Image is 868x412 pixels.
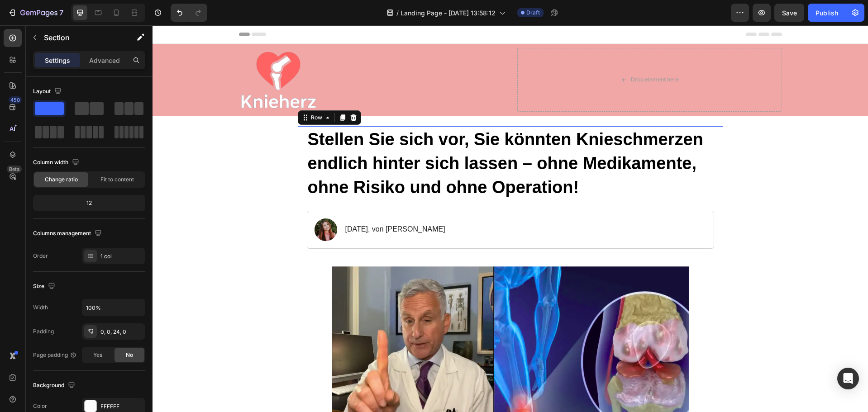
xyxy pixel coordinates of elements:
div: 12 [35,197,143,209]
div: Row [157,88,172,96]
div: 1 col [100,252,143,260]
div: Layout [33,85,63,98]
div: Columns management [33,227,104,240]
div: Column width [33,156,81,169]
div: Publish [816,8,838,18]
span: / [396,8,399,18]
button: Save [774,4,804,22]
div: 450 [9,96,22,104]
span: Draft [526,9,540,17]
div: Drop element here [478,51,526,58]
span: Stellen Sie sich vor, Sie könnten Knieschmerzen endlich hinter sich lassen – ohne Medikamente, oh... [155,104,551,171]
div: Background [33,379,77,392]
div: Page padding [33,351,77,359]
button: Publish [808,4,846,22]
span: Fit to content [100,175,134,184]
p: Section [44,32,118,43]
div: FFFFFF [100,403,143,411]
p: Advanced [89,56,120,65]
img: gempages_571770795739579544-22d9cd17-2907-4586-aefc-bfc7acd5d013.webp [162,193,185,216]
div: Color [33,402,47,410]
span: Change ratio [45,175,78,184]
span: Landing Page - [DATE] 13:58:12 [401,8,496,18]
div: Padding [33,327,54,336]
div: Undo/Redo [171,4,207,22]
div: Order [33,252,48,260]
div: Size [33,280,57,293]
div: Width [33,303,48,312]
div: Beta [7,166,22,173]
p: 7 [59,7,63,18]
p: [DATE], von [PERSON_NAME] [193,199,293,209]
p: Settings [45,56,70,65]
span: Save [782,9,797,17]
span: Yes [93,351,102,359]
div: 0, 0, 24, 0 [100,328,143,336]
input: Auto [82,299,145,316]
div: Open Intercom Messenger [837,368,859,389]
span: No [126,351,133,359]
iframe: Design area [153,25,868,412]
button: 7 [4,4,67,22]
